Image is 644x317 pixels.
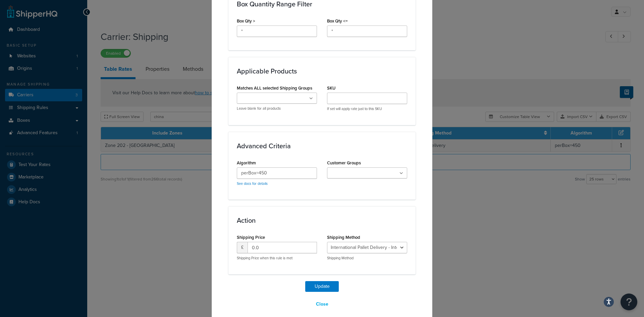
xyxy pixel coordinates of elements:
[327,235,360,240] label: Shipping Method
[237,86,312,91] label: Matches ALL selected Shipping Groups
[237,235,265,240] label: Shipping Price
[237,217,407,224] h3: Action
[327,256,407,261] p: Shipping Method
[327,106,407,111] p: If set will apply rate just to this SKU
[237,106,317,111] p: Leave blank for all products
[237,160,256,165] label: Algorithm
[237,142,407,150] h3: Advanced Criteria
[237,67,407,75] h3: Applicable Products
[237,256,317,261] p: Shipping Price when this rule is met
[237,181,268,186] a: See docs for details
[237,18,255,23] label: Box Qty >
[312,299,333,310] button: Close
[327,86,335,91] label: SKU
[327,18,348,23] label: Box Qty <=
[327,160,361,165] label: Customer Groups
[237,242,248,253] span: £
[237,0,407,8] h3: Box Quantity Range Filter
[305,281,339,292] button: Update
